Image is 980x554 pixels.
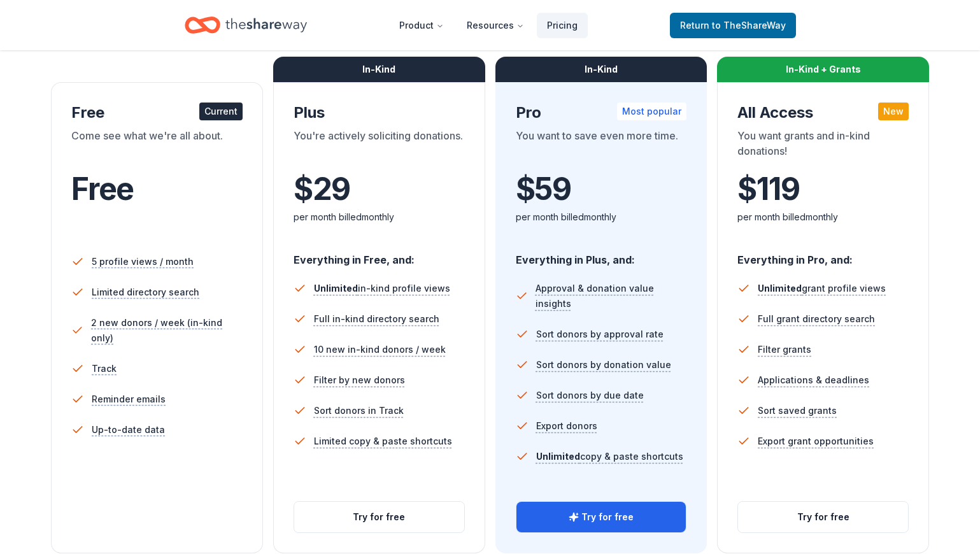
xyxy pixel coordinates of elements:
[536,327,664,342] span: Sort donors by approval rate
[516,103,687,123] div: Pro
[457,13,534,38] button: Resources
[92,285,199,300] span: Limited directory search
[536,281,686,311] span: Approval & donation value insights
[536,451,683,462] span: copy & paste shortcuts
[273,57,485,82] div: In-Kind
[680,18,786,33] span: Return
[92,422,165,437] span: Up-to-date data
[294,128,465,164] div: You're actively soliciting donations.
[71,128,243,164] div: Come see what we're all about.
[71,170,134,208] span: Free
[536,451,580,462] span: Unlimited
[738,502,908,532] button: Try for free
[294,171,350,207] span: $ 29
[737,210,909,225] div: per month billed monthly
[314,283,450,294] span: in-kind profile views
[495,57,707,82] div: In-Kind
[294,210,465,225] div: per month billed monthly
[92,392,166,407] span: Reminder emails
[516,171,571,207] span: $ 59
[712,20,786,31] span: to TheShareWay
[758,373,869,388] span: Applications & deadlines
[537,13,588,38] a: Pricing
[314,311,439,327] span: Full in-kind directory search
[536,357,671,373] span: Sort donors by donation value
[92,361,117,376] span: Track
[758,434,874,449] span: Export grant opportunities
[536,388,644,403] span: Sort donors by due date
[314,373,405,388] span: Filter by new donors
[758,283,802,294] span: Unlimited
[314,342,446,357] span: 10 new in-kind donors / week
[199,103,243,120] div: Current
[294,502,464,532] button: Try for free
[516,502,686,532] button: Try for free
[314,283,358,294] span: Unlimited
[737,241,909,268] div: Everything in Pro, and:
[314,434,452,449] span: Limited copy & paste shortcuts
[737,103,909,123] div: All Access
[389,13,454,38] button: Product
[294,241,465,268] div: Everything in Free, and:
[294,103,465,123] div: Plus
[737,171,799,207] span: $ 119
[758,342,811,357] span: Filter grants
[516,210,687,225] div: per month billed monthly
[536,418,597,434] span: Export donors
[185,10,307,40] a: Home
[717,57,929,82] div: In-Kind + Grants
[516,128,687,164] div: You want to save even more time.
[878,103,909,120] div: New
[617,103,686,120] div: Most popular
[758,283,886,294] span: grant profile views
[389,10,588,40] nav: Main
[71,103,243,123] div: Free
[92,254,194,269] span: 5 profile views / month
[516,241,687,268] div: Everything in Plus, and:
[758,403,837,418] span: Sort saved grants
[91,315,242,346] span: 2 new donors / week (in-kind only)
[670,13,796,38] a: Returnto TheShareWay
[737,128,909,164] div: You want grants and in-kind donations!
[314,403,404,418] span: Sort donors in Track
[758,311,875,327] span: Full grant directory search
